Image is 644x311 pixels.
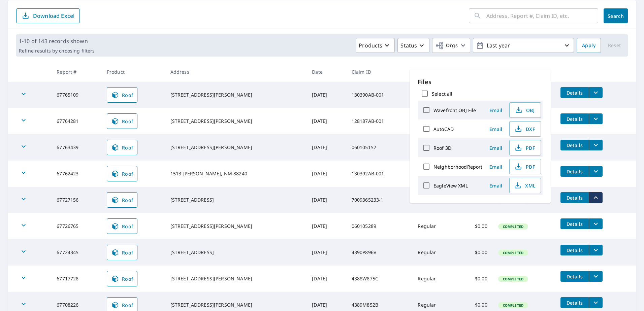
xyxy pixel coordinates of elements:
button: Email [485,105,507,115]
div: [STREET_ADDRESS][PERSON_NAME] [170,275,301,282]
button: Email [485,124,507,134]
button: Email [485,143,507,153]
button: Email [485,162,507,172]
button: DXF [509,121,541,137]
button: PDF [509,140,541,155]
button: detailsBtn-67727156 [560,192,589,203]
a: Roof [107,218,138,234]
label: NeighborhoodReport [433,164,482,170]
button: detailsBtn-67762423 [560,166,589,177]
span: Email [488,145,504,151]
span: Completed [499,224,527,229]
button: XML [509,178,541,193]
td: [DATE] [307,266,346,292]
span: Details [565,273,585,280]
button: detailsBtn-67717728 [560,271,589,282]
button: detailsBtn-67724345 [560,245,589,255]
button: filesDropdownBtn-67708226 [589,297,603,308]
span: Completed [499,303,527,308]
td: 67764281 [51,108,101,134]
td: 67762423 [51,161,101,187]
button: OBJ [509,102,541,118]
a: Roof [107,166,138,181]
button: Products [356,38,395,53]
td: 67763439 [51,134,101,161]
span: Details [565,116,585,122]
span: Details [565,247,585,253]
button: filesDropdownBtn-67762423 [589,166,603,177]
td: [DATE] [307,239,346,266]
div: [STREET_ADDRESS] [170,197,301,203]
th: Claim ID [346,62,413,82]
button: detailsBtn-67726765 [560,218,589,229]
td: 130392AB-001 [346,161,413,187]
td: 4390P896V [346,239,413,266]
span: Roof [111,170,133,178]
label: Select all [432,91,452,97]
button: Search [604,8,628,23]
td: Regular [412,239,457,266]
span: Details [565,300,585,306]
p: Files [418,77,543,87]
span: Details [565,168,585,175]
div: [STREET_ADDRESS][PERSON_NAME] [170,302,301,308]
div: [STREET_ADDRESS][PERSON_NAME] [170,223,301,230]
button: filesDropdownBtn-67724345 [589,245,603,255]
button: detailsBtn-67763439 [560,140,589,150]
a: Roof [107,113,138,129]
th: Status [493,62,555,82]
td: 7009365233-1 [346,187,413,213]
span: Roof [111,248,133,256]
th: Product [101,62,165,82]
span: Email [488,126,504,132]
td: $0.00 [457,239,493,266]
td: [DATE] [307,213,346,239]
button: filesDropdownBtn-67763439 [589,140,603,150]
td: 130390AB-001 [346,82,413,108]
span: XML [514,181,535,189]
td: 67717728 [51,266,101,292]
p: Download Excel [33,12,74,20]
td: $0.00 [457,213,493,239]
button: filesDropdownBtn-67717728 [589,271,603,282]
button: filesDropdownBtn-67764281 [589,113,603,124]
p: Last year [484,40,563,51]
td: [DATE] [307,108,346,134]
a: Roof [107,245,138,260]
span: Completed [499,250,527,255]
span: Email [488,182,504,189]
button: detailsBtn-67708226 [560,297,589,308]
th: Report # [51,62,101,82]
button: Email [485,180,507,191]
th: Address [165,62,307,82]
button: Apply [577,38,601,53]
div: [STREET_ADDRESS] [170,249,301,256]
span: Orgs [435,41,458,50]
button: filesDropdownBtn-67765109 [589,87,603,98]
span: OBJ [514,106,535,114]
td: Regular [412,213,457,239]
td: [DATE] [307,82,346,108]
div: [STREET_ADDRESS][PERSON_NAME] [170,92,301,98]
button: filesDropdownBtn-67726765 [589,218,603,229]
label: AutoCAD [433,126,454,132]
td: 67765109 [51,82,101,108]
td: 67727156 [51,187,101,213]
span: Completed [499,277,527,281]
p: Status [400,41,417,49]
span: Roof [111,196,133,204]
span: Roof [111,91,133,99]
p: Refine results by choosing filters [19,48,95,54]
td: 060105289 [346,213,413,239]
button: Download Excel [16,8,80,23]
span: PDF [514,144,535,152]
div: [STREET_ADDRESS][PERSON_NAME] [170,144,301,151]
td: 4388W875C [346,266,413,292]
span: Details [565,195,585,201]
label: Wavefront OBJ File [433,107,476,113]
input: Address, Report #, Claim ID, etc. [486,6,598,25]
span: PDF [514,163,535,171]
span: Roof [111,222,133,230]
span: Search [609,13,622,19]
a: Roof [107,87,138,103]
